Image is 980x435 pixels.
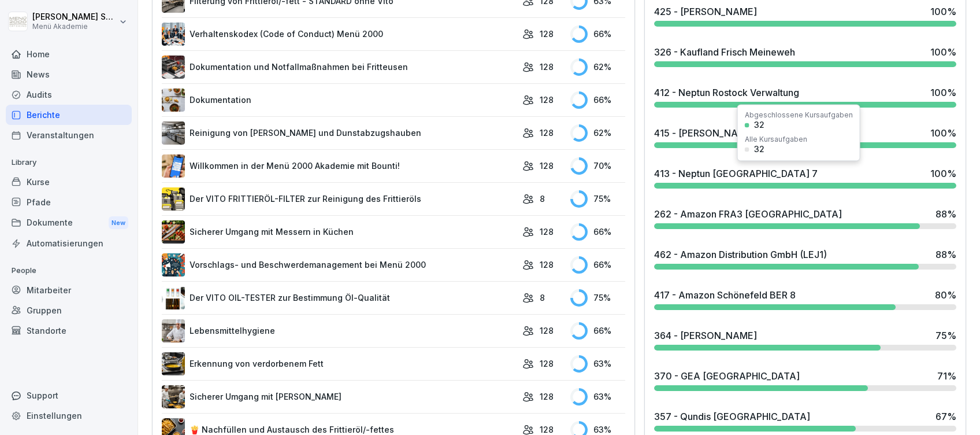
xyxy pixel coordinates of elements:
p: 128 [540,61,554,73]
div: Audits [6,84,132,105]
div: 62 % [570,124,625,142]
div: Abgeschlossene Kursaufgaben [745,112,853,119]
p: People [6,261,132,280]
a: Lebensmittelhygiene [162,319,517,342]
div: 412 - Neptun Rostock Verwaltung [654,86,799,99]
div: Alle Kursaufgaben [745,136,807,143]
a: Veranstaltungen [6,125,132,145]
img: m8bvy8z8kneahw7tpdkl7btm.png [162,253,185,277]
div: 32 [754,121,764,129]
div: 100 % [930,45,956,59]
div: 88 % [936,207,956,221]
div: 462 - Amazon Distribution GmbH (LEJ1) [654,248,827,261]
a: 364 - [PERSON_NAME]75% [649,324,961,355]
p: 128 [540,160,554,172]
div: 71 % [937,369,956,383]
a: News [6,64,132,84]
p: 128 [540,94,554,106]
img: hh3kvobgi93e94d22i1c6810.png [162,23,185,46]
p: 128 [540,28,554,40]
img: t30obnioake0y3p0okzoia1o.png [162,56,185,79]
div: 415 - [PERSON_NAME] [654,126,755,140]
a: 417 - Amazon Schönefeld BER 880% [649,283,961,315]
p: 128 [540,357,554,370]
p: 128 [540,259,554,271]
div: 66 % [570,256,625,274]
div: 66 % [570,223,625,241]
a: 462 - Amazon Distribution GmbH (LEJ1)88% [649,243,961,274]
a: Reinigung von [PERSON_NAME] und Dunstabzugshauben [162,121,517,145]
div: 66 % [570,25,625,43]
img: xh3bnih80d1pxcetv9zsuevg.png [162,154,185,178]
a: Dokumentation und Notfallmaßnahmen bei Fritteusen [162,56,517,79]
div: 425 - [PERSON_NAME] [654,5,757,19]
a: Dokumentation [162,89,517,112]
a: 412 - Neptun Rostock Verwaltung100% [649,81,961,112]
img: mfnj94a6vgl4cypi86l5ezmw.png [162,121,185,145]
div: 100 % [930,5,956,19]
div: Support [6,385,132,405]
a: Verhaltenskodex (Code of Conduct) Menü 2000 [162,23,517,46]
div: 326 - Kaufland Frisch Meineweh [654,45,795,59]
a: Kurse [6,172,132,192]
a: Der VITO OIL-TESTER zur Bestimmung Öl-Qualität [162,286,517,309]
img: up30sq4qohmlf9oyka1pt50j.png [162,286,185,309]
a: Sicherer Umgang mit [PERSON_NAME] [162,385,517,408]
div: 413 - Neptun [GEOGRAPHIC_DATA] 7 [654,167,818,180]
a: Pfade [6,192,132,212]
img: jg117puhp44y4en97z3zv7dk.png [162,89,185,112]
div: 66 % [570,322,625,340]
a: Berichte [6,105,132,125]
div: 100 % [930,86,956,99]
a: DokumenteNew [6,212,132,234]
img: bnqppd732b90oy0z41dk6kj2.png [162,220,185,244]
div: 66 % [570,91,625,109]
img: lxawnajjsce9vyoprlfqagnf.png [162,187,185,211]
p: [PERSON_NAME] Schülzke [32,12,117,22]
div: 364 - [PERSON_NAME] [654,329,757,342]
p: 128 [540,325,554,337]
div: Automatisierungen [6,233,132,253]
div: 62 % [570,58,625,76]
div: 80 % [935,288,956,302]
a: 415 - [PERSON_NAME]100% [649,121,961,153]
img: oyzz4yrw5r2vs0n5ee8wihvj.png [162,385,185,408]
p: Library [6,153,132,172]
a: Willkommen in der Menü 2000 Akademie mit Bounti! [162,154,517,178]
div: New [109,216,128,230]
p: Menü Akademie [32,23,117,31]
a: Home [6,44,132,64]
a: 326 - Kaufland Frisch Meineweh100% [649,40,961,72]
a: 413 - Neptun [GEOGRAPHIC_DATA] 7100% [649,162,961,193]
a: Erkennung von verdorbenem Fett [162,352,517,375]
a: Gruppen [6,300,132,320]
p: 128 [540,127,554,139]
div: 67 % [936,410,956,423]
img: jz0fz12u36edh1e04itkdbcq.png [162,319,185,342]
div: 100 % [930,126,956,140]
a: Sicherer Umgang mit Messern in Küchen [162,220,517,244]
div: 75 % [570,289,625,307]
p: 128 [540,390,554,403]
p: 128 [540,226,554,238]
div: 32 [754,145,764,153]
a: 262 - Amazon FRA3 [GEOGRAPHIC_DATA]88% [649,202,961,234]
a: Standorte [6,320,132,341]
a: Mitarbeiter [6,280,132,300]
div: 63 % [570,388,625,405]
a: 370 - GEA [GEOGRAPHIC_DATA]71% [649,364,961,396]
a: Einstellungen [6,405,132,426]
p: 8 [540,193,545,205]
img: vqex8dna0ap6n9z3xzcqrj3m.png [162,352,185,375]
div: 75 % [936,329,956,342]
div: 417 - Amazon Schönefeld BER 8 [654,288,796,302]
p: 8 [540,292,545,304]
